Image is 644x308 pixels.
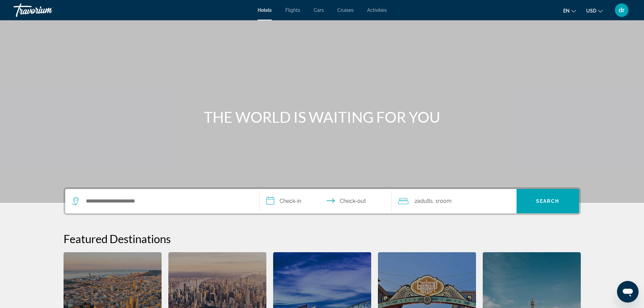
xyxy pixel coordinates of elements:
[417,198,433,204] span: Adults
[586,6,603,16] button: Change currency
[438,198,452,204] span: Room
[617,281,639,303] iframe: Button to launch messaging window
[563,8,570,14] span: en
[65,189,579,213] div: Search widget
[586,8,596,14] span: USD
[85,196,249,206] input: Search hotel destination
[619,7,625,14] span: dr
[613,3,630,17] button: User Menu
[64,232,581,245] h2: Featured Destinations
[195,108,449,126] h1: THE WORLD IS WAITING FOR YOU
[433,196,452,206] span: , 1
[337,7,354,13] a: Cruises
[563,6,576,16] button: Change language
[14,1,81,19] a: Travorium
[517,189,579,213] button: Search
[314,7,324,13] a: Cars
[258,7,272,13] a: Hotels
[536,198,559,204] span: Search
[367,7,387,13] a: Activities
[414,196,433,206] span: 2
[285,7,300,13] a: Flights
[260,189,391,213] button: Select check in and out date
[391,189,517,213] button: Travelers: 2 adults, 0 children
